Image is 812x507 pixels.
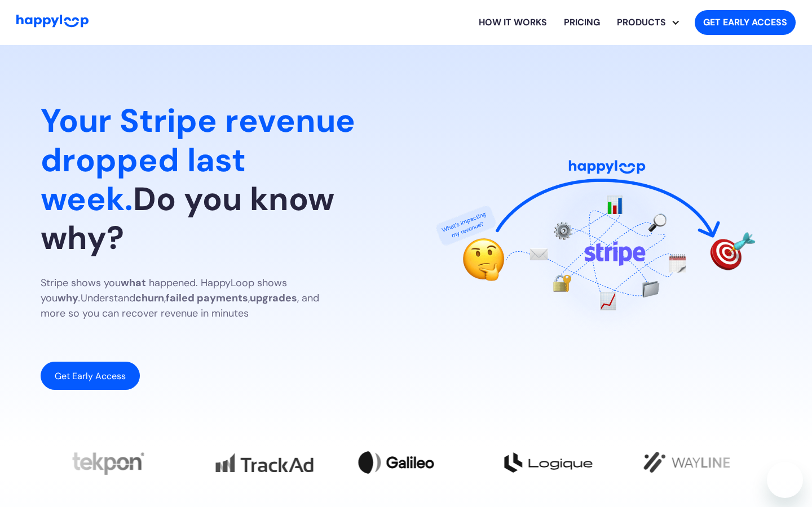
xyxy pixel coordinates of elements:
a: Learn how HappyLoop works [470,5,555,41]
strong: upgrades [250,291,297,305]
strong: churn [135,291,164,305]
span: Your Stripe revenue dropped last week. [41,100,355,220]
a: View HappyLoop pricing plans [555,5,608,41]
iframe: Κουμπί για την εκκίνηση του παραθύρου ανταλλαγής μηνυμάτων [767,462,803,498]
p: Stripe shows you happened. HappyLoop shows you Understand , , , and more so you can recover reven... [41,275,345,321]
strong: why [58,291,78,305]
h1: Do you know why? [41,101,388,257]
em: . [78,291,81,305]
a: Get started with HappyLoop [695,10,796,35]
strong: what [121,276,146,290]
div: Explore HappyLoop use cases [608,5,686,41]
a: Go to Home Page [16,15,89,30]
strong: failed payments [166,291,248,305]
a: Get Early Access [41,362,140,390]
div: PRODUCTS [608,16,674,29]
div: PRODUCTS [617,5,686,41]
img: HappyLoop Logo [16,15,89,28]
